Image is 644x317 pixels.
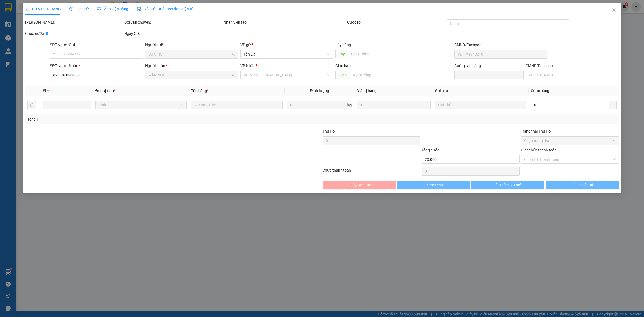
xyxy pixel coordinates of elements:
button: plus [609,101,617,109]
div: Người gửi [145,42,238,48]
div: Chưa cước : [25,31,123,37]
span: user [231,52,235,56]
span: Cước hàng [531,89,549,93]
span: Giao hàng [335,64,353,68]
div: CMND/Passport [526,63,619,69]
span: VP Nhận [240,64,255,68]
span: user [231,73,235,77]
span: Lấy [335,50,348,58]
div: VP gửi [240,42,334,48]
label: Cước giao hàng [454,64,481,68]
span: Hủy Đơn Hàng [350,182,374,188]
div: Gói vận chuyển: [124,19,222,25]
span: Tổng cước [422,148,439,152]
span: Yêu cầu xuất hóa đơn điện tử [137,7,193,11]
span: Tên hàng [191,89,208,93]
span: picture [97,7,101,11]
div: SĐT Người Nhận [50,63,143,69]
div: SĐT Người Gửi [50,42,143,48]
div: Người nhận [145,63,238,69]
button: Close [606,3,621,18]
label: Hình thức thanh toán [521,148,557,152]
span: Tản Đà [244,50,330,58]
input: Cước giao hàng [454,71,524,79]
div: [PERSON_NAME]: [25,19,123,25]
span: SỬA ĐƠN HÀNG [25,7,61,11]
span: Chọn trạng thái [524,137,616,145]
input: VD: Bàn, Ghế [191,101,283,109]
span: Khác [98,101,184,109]
span: Ảnh kiện hàng [97,7,128,11]
div: Cước rồi : [347,19,445,25]
span: Đơn vị tính [95,89,115,93]
input: VD: 191943210 [454,50,547,59]
input: Dọc đường [350,71,452,79]
img: icon [137,7,141,11]
input: 0 [357,101,431,109]
button: Hủy Đơn Hàng [323,181,396,189]
button: Thêm ĐH mới [471,181,544,189]
span: SL [43,89,47,93]
span: Giao [335,71,350,79]
span: In biên lai [577,182,593,188]
span: Thêm ĐH mới [499,182,522,188]
b: 0 [46,31,48,36]
span: kg [347,101,352,109]
span: Lấy hàng [335,43,351,47]
span: clock-circle [69,7,73,11]
span: loading [344,183,350,187]
div: Chưa thanh toán [322,167,421,177]
span: Thu Hộ [323,129,335,133]
button: Yêu cầu [397,181,470,189]
input: Tên người nhận [148,72,230,78]
div: Nhân viên tạo: [224,19,346,25]
span: close [612,8,616,12]
span: loading [572,183,577,187]
div: Trạng thái Thu Hộ [521,128,619,134]
span: loading [424,183,430,187]
div: Ngày GD: [124,31,222,37]
span: Yêu cầu [430,182,443,188]
button: delete [27,101,36,109]
span: loading [493,183,499,187]
span: Giá trị hàng [357,89,376,93]
th: Ghi chú [433,86,529,96]
input: Ghi Chú [435,101,526,109]
span: edit [25,7,29,11]
button: In biên lai [546,181,619,189]
input: Tên người gửi [148,51,230,57]
input: Dọc đường [348,50,452,58]
span: Lịch sử [69,7,89,11]
div: CMND/Passport [454,42,547,48]
span: Định lượng [310,89,329,93]
div: Tổng: 1 [27,116,248,122]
